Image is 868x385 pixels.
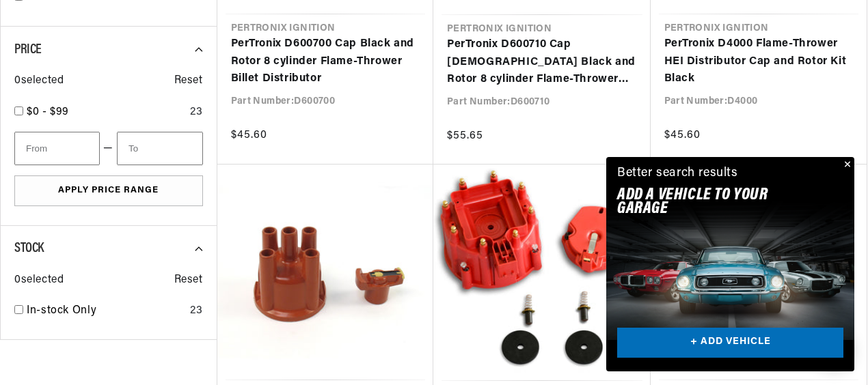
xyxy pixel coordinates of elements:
[27,106,69,117] span: $0 - $99
[664,35,854,88] a: PerTronix D4000 Flame-Thrower HEI Distributor Cap and Rotor Kit Black
[14,272,64,289] span: 0 selected
[14,132,100,165] input: From
[27,302,185,320] a: In-stock Only
[447,36,637,89] a: PerTronix D600710 Cap [DEMOGRAPHIC_DATA] Black and Rotor 8 cylinder Flame-Thrower Billet Distributor
[174,272,203,289] span: Reset
[117,132,202,165] input: To
[617,328,843,358] a: + ADD VEHICLE
[190,302,202,320] div: 23
[174,72,203,90] span: Reset
[838,157,854,173] button: Close
[14,175,203,206] button: Apply Price Range
[103,140,113,158] span: —
[14,242,44,255] span: Stock
[231,35,420,88] a: PerTronix D600700 Cap Black and Rotor 8 cylinder Flame-Thrower Billet Distributor
[190,104,202,122] div: 23
[14,43,42,57] span: Price
[617,164,738,184] div: Better search results
[14,72,64,90] span: 0 selected
[617,188,809,216] h2: Add A VEHICLE to your garage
